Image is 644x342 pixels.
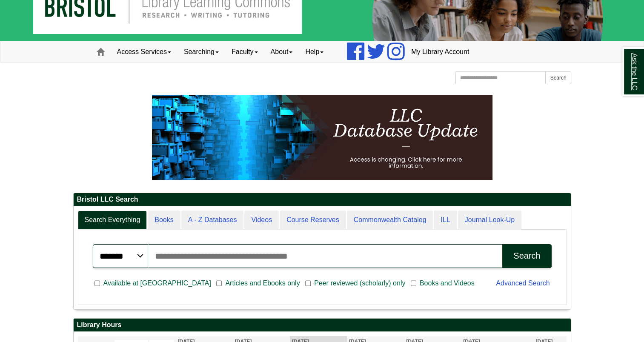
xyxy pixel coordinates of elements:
[74,319,571,332] h2: Library Hours
[111,41,177,63] a: Access Services
[458,211,521,230] a: Journal Look-Up
[305,279,311,287] input: Peer reviewed (scholarly) only
[411,279,416,287] input: Books and Videos
[513,251,540,261] div: Search
[181,211,244,230] a: A - Z Databases
[222,278,303,288] span: Articles and Ebooks only
[434,211,457,230] a: ILL
[225,41,264,63] a: Faculty
[502,244,551,268] button: Search
[244,211,279,230] a: Videos
[152,95,492,180] img: HTML tutorial
[74,193,571,206] h2: Bristol LLC Search
[405,41,475,63] a: My Library Account
[100,278,215,288] span: Available at [GEOGRAPHIC_DATA]
[264,41,299,63] a: About
[347,211,433,230] a: Commonwealth Catalog
[94,279,100,287] input: Available at [GEOGRAPHIC_DATA]
[148,211,180,230] a: Books
[545,71,571,84] button: Search
[177,41,225,63] a: Searching
[311,278,409,288] span: Peer reviewed (scholarly) only
[216,279,222,287] input: Articles and Ebooks only
[416,278,478,288] span: Books and Videos
[496,279,550,287] a: Advanced Search
[280,211,346,230] a: Course Reserves
[78,211,147,230] a: Search Everything
[299,41,330,63] a: Help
